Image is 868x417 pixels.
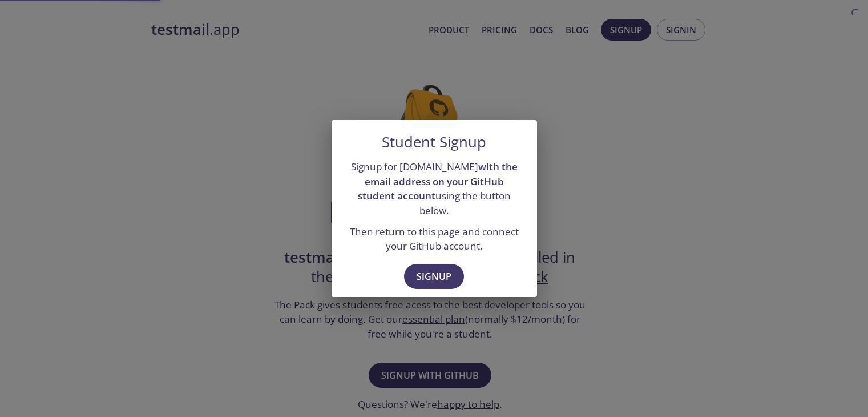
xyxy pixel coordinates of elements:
[417,268,451,284] span: Signup
[404,264,464,289] button: Signup
[345,159,523,218] p: Signup for [DOMAIN_NAME] using the button below.
[345,224,523,254] p: Then return to this page and connect your GitHub account.
[382,134,486,151] h5: Student Signup
[358,160,518,202] strong: with the email address on your GitHub student account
